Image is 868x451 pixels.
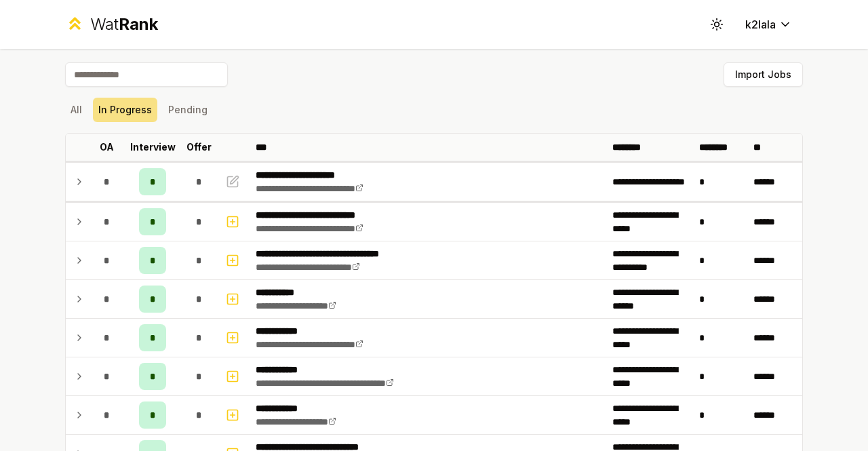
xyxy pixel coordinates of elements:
[100,140,114,154] p: OA
[734,12,803,37] button: k2lala
[90,14,158,35] div: Wat
[724,62,803,87] button: Import Jobs
[745,16,776,33] span: k2lala
[65,98,87,122] button: All
[65,14,158,35] a: WatRank
[163,98,213,122] button: Pending
[186,140,212,154] p: Offer
[130,140,176,154] p: Interview
[119,14,158,34] span: Rank
[93,98,157,122] button: In Progress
